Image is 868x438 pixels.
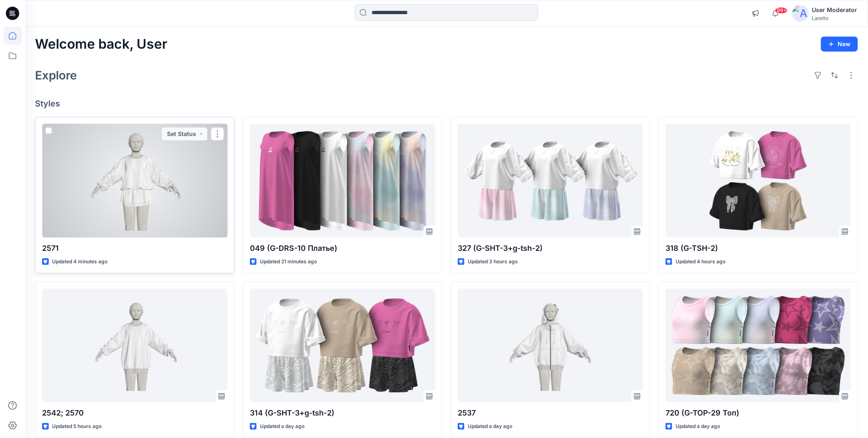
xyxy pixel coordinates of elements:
a: 314 (G-SHT-3+g-tsh-2) [250,289,435,403]
p: Updated 3 hours ago [468,257,518,266]
div: Laretto [812,15,858,21]
p: Updated a day ago [260,422,304,431]
p: 2542; 2570 [42,407,227,419]
h2: Welcome back, User [35,37,167,52]
p: 318 (G-TSH-2) [666,243,851,254]
p: 314 (G-SHT-3+g-tsh-2) [250,407,435,419]
p: Updated a day ago [468,422,512,431]
a: 049 (G-DRS-10 Платье) [250,124,435,238]
a: 720 (G-TOP-29 Топ) [666,289,851,403]
a: 2537 [458,289,643,403]
img: avatar [792,5,809,22]
span: 99+ [775,7,788,14]
button: New [821,37,858,52]
a: 2571 [42,124,227,238]
p: Updated 4 minutes ago [52,257,107,266]
p: 720 (G-TOP-29 Топ) [666,407,851,419]
p: Updated 21 minutes ago [260,257,317,266]
p: Updated a day ago [676,422,720,431]
a: 318 (G-TSH-2) [666,124,851,238]
p: 2537 [458,407,643,419]
p: 327 (G-SHT-3+g-tsh-2) [458,243,643,254]
p: 2571 [42,243,227,254]
h4: Styles [35,99,858,109]
p: Updated 5 hours ago [52,422,102,431]
div: User Moderator [812,5,858,15]
p: 049 (G-DRS-10 Платье) [250,243,435,254]
h2: Explore [35,69,77,82]
a: 327 (G-SHT-3+g-tsh-2) [458,124,643,238]
p: Updated 4 hours ago [676,257,726,266]
a: 2542; 2570 [42,289,227,403]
